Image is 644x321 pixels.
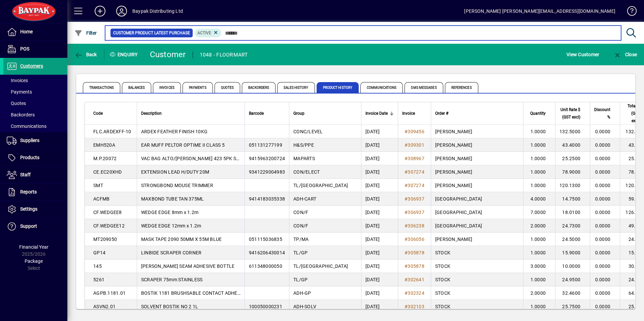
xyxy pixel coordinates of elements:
[293,169,320,175] span: CON/ELECT
[111,5,132,17] button: Profile
[3,201,67,218] a: Settings
[431,152,523,165] td: [PERSON_NAME]
[408,210,424,215] span: 306937
[20,206,37,212] span: Settings
[141,277,203,282] span: SCRAPER 75mm STAINLESS
[25,258,43,264] span: Package
[431,259,523,273] td: STOCK
[523,206,555,219] td: 7.0000
[555,152,590,165] td: 25.2500
[20,29,33,34] span: Home
[20,63,43,69] span: Customers
[435,110,448,117] span: Order #
[606,48,644,61] app-page-header-button: Close enquiry
[408,223,424,228] span: 306238
[293,263,348,269] span: TL/[GEOGRAPHIC_DATA]
[555,206,590,219] td: 18.0100
[624,102,640,124] span: Total $ (GST excl)
[559,106,586,121] div: Unit Rate $ (GST excl)
[464,6,615,16] div: [PERSON_NAME] [PERSON_NAME][EMAIL_ADDRESS][DOMAIN_NAME]
[555,233,590,246] td: 24.5000
[408,169,424,175] span: 307274
[431,246,523,259] td: STOCK
[405,277,408,282] span: #
[402,110,427,117] div: Invoice
[249,110,285,117] div: Barcode
[361,165,398,179] td: [DATE]
[431,138,523,152] td: [PERSON_NAME]
[20,189,37,194] span: Reports
[3,132,67,149] a: Suppliers
[293,250,308,255] span: TL/GP
[73,27,99,39] button: Filter
[183,82,213,93] span: Payments
[590,246,620,259] td: 0.0000
[3,41,67,58] a: POS
[141,169,209,175] span: EXTENSION LEAD H/DUTY 20M
[402,110,415,117] span: Invoice
[3,98,67,109] a: Quotes
[93,129,131,134] span: FLC.ARDEXFF-10
[361,300,398,313] td: [DATE]
[293,183,348,188] span: TL/[GEOGRAPHIC_DATA]
[523,233,555,246] td: 1.0000
[93,237,117,242] span: MT209050
[141,290,254,296] span: BOSTIK 1181 BRUSHSABLE CONTACT ADHESIVE 1L
[361,179,398,192] td: [DATE]
[141,129,207,134] span: ARDEX FEATHER FINISH 10KG
[402,168,427,176] a: #307274
[293,110,304,117] span: Group
[408,156,424,161] span: 308967
[93,156,117,161] span: M.P.20072
[249,110,264,117] span: Barcode
[555,259,590,273] td: 10.0000
[555,165,590,179] td: 78.9000
[361,273,398,286] td: [DATE]
[249,142,282,148] span: 051131277199
[20,46,29,51] span: POS
[590,152,620,165] td: 0.0000
[567,49,599,60] span: View Customer
[431,300,523,313] td: STOCK
[361,246,398,259] td: [DATE]
[293,290,311,296] span: ADH-GP
[405,156,408,161] span: #
[523,125,555,138] td: 1.0000
[361,286,398,300] td: [DATE]
[431,125,523,138] td: [PERSON_NAME]
[20,223,37,229] span: Support
[402,155,427,162] a: #308967
[408,250,424,255] span: 305878
[93,304,116,309] span: ASVN2.01
[402,236,427,243] a: #306056
[408,183,424,188] span: 307274
[249,169,285,175] span: 9341229004983
[7,89,32,95] span: Payments
[431,179,523,192] td: [PERSON_NAME]
[361,138,398,152] td: [DATE]
[590,192,620,206] td: 0.0000
[590,125,620,138] td: 0.0000
[405,223,408,228] span: #
[405,196,408,202] span: #
[523,138,555,152] td: 1.0000
[523,259,555,273] td: 3.0000
[408,196,424,202] span: 306937
[3,167,67,183] a: Staff
[523,165,555,179] td: 1.0000
[590,138,620,152] td: 0.0000
[402,276,427,283] a: #302641
[431,286,523,300] td: STOCK
[361,192,398,206] td: [DATE]
[361,125,398,138] td: [DATE]
[200,49,248,60] div: 1048 - FLOORMART
[405,82,443,93] span: SMS Messages
[431,192,523,206] td: [GEOGRAPHIC_DATA]
[141,196,204,202] span: MAXBOND TUBE TAN 375ML
[594,106,616,121] div: Discount %
[590,286,620,300] td: 0.0000
[408,290,424,296] span: 302324
[402,262,427,270] a: #305878
[293,196,316,202] span: ADH-CART
[402,195,427,203] a: #306937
